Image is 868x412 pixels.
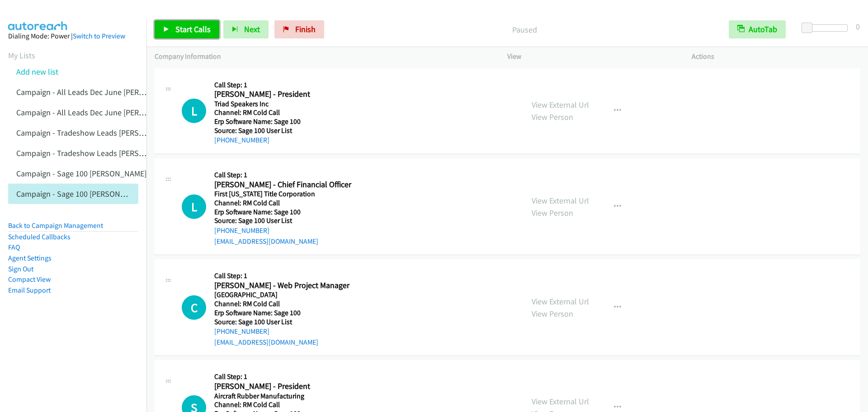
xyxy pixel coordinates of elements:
div: The call is yet to be attempted [182,99,206,123]
h1: L [182,99,206,123]
p: View [507,51,675,62]
h5: [GEOGRAPHIC_DATA] [214,290,374,299]
h5: Aircraft Rubber Manufacturing [214,392,374,401]
a: Campaign - Sage 100 [PERSON_NAME] [16,168,146,179]
h5: Channel: RM Cold Call [214,299,374,308]
a: Campaign - All Leads Dec June [PERSON_NAME] [16,87,180,97]
h5: Call Step: 1 [214,81,374,90]
div: 0 [856,20,860,33]
a: Agent Settings [8,254,52,262]
h5: Erp Software Name: Sage 100 [214,117,374,126]
a: Sign Out [8,265,33,273]
a: Back to Campaign Management [8,221,103,230]
a: Email Support [8,286,51,294]
button: AutoTab [729,20,786,38]
a: My Lists [8,50,35,61]
h2: [PERSON_NAME] - President [214,381,374,392]
a: View Person [532,112,573,122]
h5: Channel: RM Cold Call [214,400,374,409]
h5: Erp Software Name: Sage 100 [214,208,374,217]
p: Company Information [155,51,491,62]
a: [PHONE_NUMBER] [214,226,269,235]
button: Next [223,20,269,38]
a: Add new list [16,66,58,77]
a: View Person [532,308,573,319]
a: View External Url [532,99,589,110]
a: Campaign - Tradeshow Leads [PERSON_NAME] [16,128,176,138]
a: Switch to Preview [73,32,125,40]
span: Finish [295,24,316,34]
h5: Channel: RM Cold Call [214,199,374,208]
div: Dialing Mode: Power | [8,31,138,42]
a: [PHONE_NUMBER] [214,327,269,336]
h5: Channel: RM Cold Call [214,108,374,117]
h5: Call Step: 1 [214,170,374,180]
h2: [PERSON_NAME] - Chief Financial Officer [214,180,374,190]
h5: Triad Speakers Inc [214,99,374,109]
a: View External Url [532,396,589,407]
a: Scheduled Callbacks [8,232,71,241]
span: Next [244,24,260,34]
h5: Call Step: 1 [214,372,374,381]
h5: Source: Sage 100 User List [214,126,374,135]
a: Campaign - Tradeshow Leads [PERSON_NAME] Cloned [16,148,202,158]
a: [EMAIL_ADDRESS][DOMAIN_NAME] [214,237,318,246]
a: Compact View [8,275,51,284]
div: Delay between calls (in seconds) [806,24,848,32]
a: Finish [274,20,324,38]
a: View External Url [532,195,589,206]
a: View External Url [532,296,589,307]
a: Campaign - All Leads Dec June [PERSON_NAME] Cloned [16,107,207,118]
h2: [PERSON_NAME] - Web Project Manager [214,280,374,291]
a: View Person [532,208,573,218]
a: [PHONE_NUMBER] [214,136,269,144]
a: Start Calls [155,20,219,38]
h1: C [182,295,206,320]
a: Campaign - Sage 100 [PERSON_NAME] Cloned [16,189,173,199]
span: Start Calls [175,24,211,34]
h1: L [182,194,206,219]
a: FAQ [8,243,20,251]
h5: Call Step: 1 [214,271,374,280]
h5: Erp Software Name: Sage 100 [214,308,374,317]
div: The call is yet to be attempted [182,295,206,320]
p: Actions [692,51,860,62]
h2: [PERSON_NAME] - President [214,89,374,99]
a: [EMAIL_ADDRESS][DOMAIN_NAME] [214,338,318,346]
p: Paused [336,24,712,36]
h5: Source: Sage 100 User List [214,317,374,327]
div: The call is yet to be attempted [182,194,206,219]
h5: Source: Sage 100 User List [214,216,374,225]
h5: First [US_STATE] Title Corporation [214,189,374,199]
